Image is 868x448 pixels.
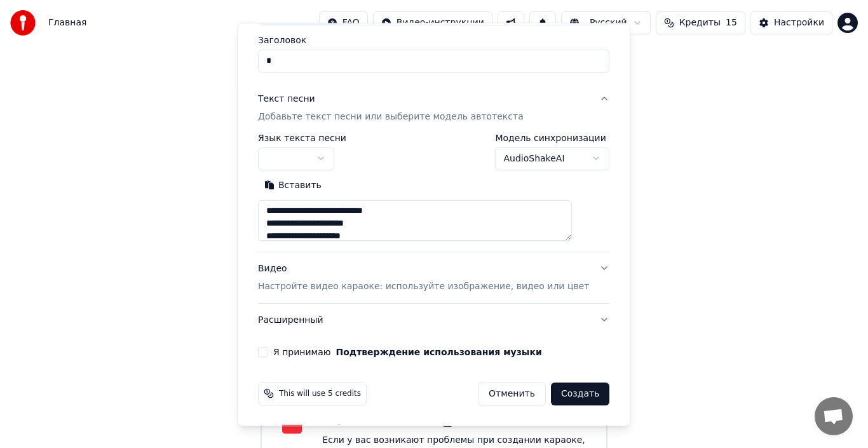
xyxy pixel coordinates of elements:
[258,175,328,195] button: Вставить
[258,82,609,133] button: Текст песниДобавьте текст песни или выберите модель автотекста
[258,110,524,123] p: Добавьте текст песни или выберите модель автотекста
[258,262,589,292] div: Видео
[258,133,609,251] div: Текст песниДобавьте текст песни или выберите модель автотекста
[258,92,315,105] div: Текст песни
[258,252,609,302] button: ВидеоНастройте видео караоке: используйте изображение, видео или цвет
[336,347,542,356] button: Я принимаю
[258,303,609,336] button: Расширенный
[478,382,546,405] button: Отменить
[496,133,610,142] label: Модель синхронизации
[258,35,609,44] label: Заголовок
[273,347,542,356] label: Я принимаю
[258,133,346,142] label: Язык текста песни
[551,382,609,405] button: Создать
[258,280,589,292] p: Настройте видео караоке: используйте изображение, видео или цвет
[279,388,361,398] span: This will use 5 credits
